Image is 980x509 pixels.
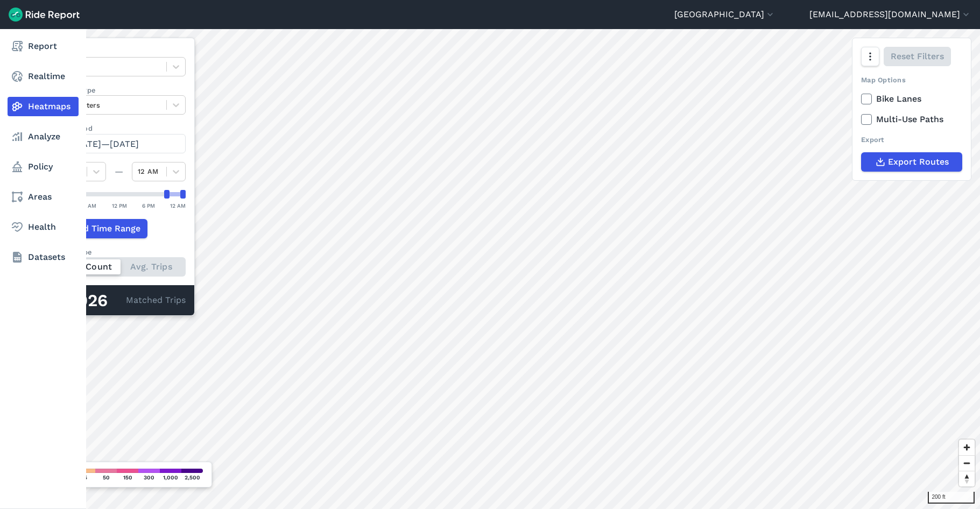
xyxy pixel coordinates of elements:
img: Ride Report [9,8,80,22]
div: 6 PM [142,201,155,210]
label: Vehicle Type [52,85,186,95]
a: Health [8,217,79,237]
label: Data Type [52,47,186,57]
button: [GEOGRAPHIC_DATA] [674,8,775,21]
a: Report [8,37,79,56]
div: Matched Trips [44,285,194,315]
button: Zoom in [959,440,975,455]
a: Analyze [8,127,79,146]
button: [EMAIL_ADDRESS][DOMAIN_NAME] [809,8,971,21]
button: Add Time Range [52,219,147,238]
a: Datasets [8,248,79,267]
div: 12 AM [170,201,186,210]
div: 200 ft [928,492,975,504]
span: Reset Filters [891,50,944,63]
button: Reset Filters [884,47,951,66]
span: Add Time Range [72,222,140,235]
canvas: Map [34,29,980,509]
div: Export [861,135,962,145]
div: Count Type [52,247,186,257]
button: Zoom out [959,455,975,471]
span: Export Routes [888,155,949,168]
button: [DATE]—[DATE] [52,134,186,153]
button: Reset bearing to north [959,471,975,486]
div: 6 AM [83,201,96,210]
div: — [106,165,132,178]
button: Export Routes [861,152,962,172]
label: Bike Lanes [861,93,962,105]
a: Areas [8,187,79,207]
div: 12 PM [112,201,127,210]
label: Data Period [52,123,186,133]
span: [DATE]—[DATE] [72,139,139,149]
a: Policy [8,157,79,176]
label: Multi-Use Paths [861,113,962,126]
a: Heatmaps [8,97,79,116]
div: Map Options [861,75,962,85]
a: Realtime [8,67,79,86]
div: 60,926 [52,294,126,308]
